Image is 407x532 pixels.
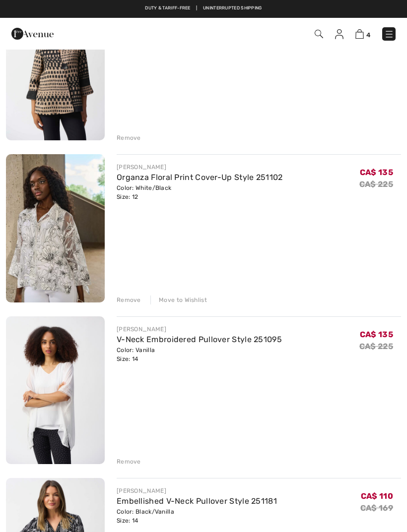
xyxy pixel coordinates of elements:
[6,154,105,302] img: Organza Floral Print Cover-Up Style 251102
[117,346,282,363] div: Color: Vanilla Size: 14
[335,29,343,39] img: My Info
[360,168,393,177] span: CA$ 135
[6,316,105,464] img: V-Neck Embroidered Pullover Style 251095
[359,179,393,189] s: CA$ 225
[117,486,277,495] div: [PERSON_NAME]
[117,163,283,172] div: [PERSON_NAME]
[355,28,370,40] a: 4
[359,342,393,351] s: CA$ 225
[117,325,282,334] div: [PERSON_NAME]
[11,28,54,38] a: 1ère Avenue
[11,24,54,44] img: 1ère Avenue
[366,31,370,39] span: 4
[117,457,141,466] div: Remove
[117,183,283,201] div: Color: White/Black Size: 12
[117,496,277,506] a: Embellished V-Neck Pullover Style 251181
[150,296,207,304] div: Move to Wishlist
[315,30,323,38] img: Search
[384,29,394,39] img: Menu
[361,491,393,501] span: CA$ 110
[117,133,141,142] div: Remove
[117,335,282,344] a: V-Neck Embroidered Pullover Style 251095
[360,330,393,339] span: CA$ 135
[117,173,283,182] a: Organza Floral Print Cover-Up Style 251102
[360,503,393,513] s: CA$ 169
[117,507,277,525] div: Color: Black/Vanilla Size: 14
[117,296,141,304] div: Remove
[355,29,364,39] img: Shopping Bag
